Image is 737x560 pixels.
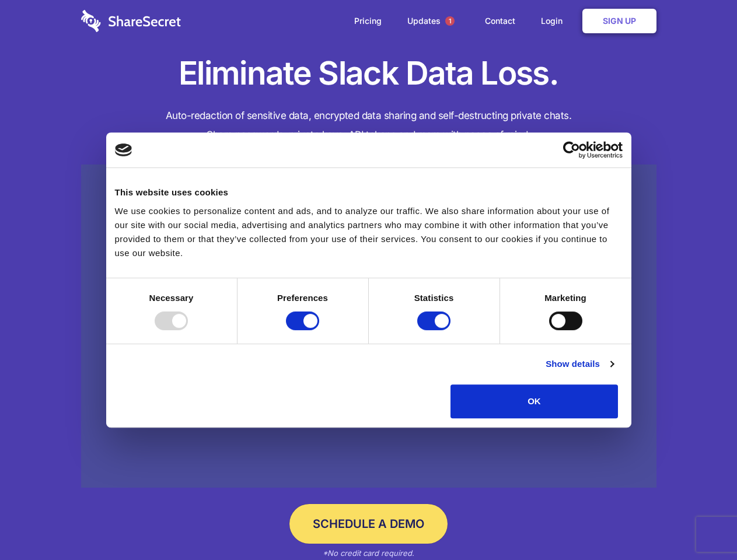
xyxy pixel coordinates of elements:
a: Schedule a Demo [289,504,448,544]
img: logo-wordmark-white-trans-d4663122ce5f474addd5e946df7df03e33cb6a1c49d2221995e7729f52c070b2.svg [81,10,181,32]
a: Usercentrics Cookiebot - opens in a new window [521,141,623,159]
a: Login [529,3,580,39]
div: We use cookies to personalize content and ads, and to analyze our traffic. We also share informat... [115,204,623,260]
span: 1 [445,16,455,26]
button: OK [450,384,618,418]
em: *No credit card required. [323,548,414,558]
strong: Necessary [149,293,194,303]
h4: Auto-redaction of sensitive data, encrypted data sharing and self-destructing private chats. Shar... [81,106,656,145]
strong: Preferences [277,293,328,303]
strong: Marketing [544,293,586,303]
strong: Statistics [414,293,454,303]
a: Sign Up [582,9,656,33]
a: Contact [473,3,527,39]
a: Pricing [343,3,393,39]
h1: Eliminate Slack Data Loss. [81,52,656,94]
img: logo [115,143,132,156]
a: Wistia video thumbnail [81,164,656,488]
a: Show details [546,357,613,371]
div: This website uses cookies [115,185,623,199]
